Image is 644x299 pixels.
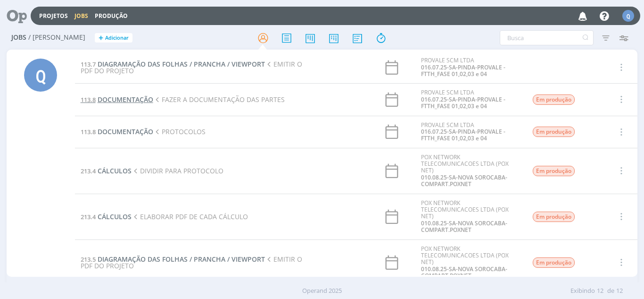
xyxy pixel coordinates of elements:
div: PROVALE SCM LTDA [421,122,518,142]
a: 213.4CÁLCULOS [81,212,132,221]
a: 010.08.25-SA-NOVA SOROCABA-COMPART.POXNET [421,173,507,188]
span: Em produção [533,94,575,105]
a: Projetos [39,12,68,20]
span: 113.8 [81,95,96,104]
span: DIAGRAMAÇÃO DAS FOLHAS / PRANCHA / VIEWPORT [98,255,265,264]
div: POX NETWORK TELECOMUNICACOES LTDA (POX NET) [421,200,518,234]
span: Exibindo [570,286,595,296]
span: Em produção [533,166,575,176]
span: 113.7 [81,60,96,68]
div: POX NETWORK TELECOMUNICACOES LTDA (POX NET) [421,154,518,188]
span: DIVIDIR PARA PROTOCOLO [132,166,223,175]
span: 12 [616,286,623,296]
button: Q [622,8,635,24]
a: 213.5DIAGRAMAÇÃO DAS FOLHAS / PRANCHA / VIEWPORT [81,255,265,264]
a: 113.7DIAGRAMAÇÃO DAS FOLHAS / PRANCHA / VIEWPORT [81,60,265,68]
span: 12 [597,286,603,296]
div: PROVALE SCM LTDA [421,89,518,110]
div: POX NETWORK TELECOMUNICACOES LTDA (POX NET) [421,246,518,280]
a: 010.08.25-SA-NOVA SOROCABA-COMPART.POXNET [421,219,507,234]
a: 113.8DOCUMENTAÇÃO [81,127,153,136]
a: 113.8DOCUMENTAÇÃO [81,95,153,104]
div: Q [622,10,634,22]
span: ELABORAR PDF DE CADA CÁLCULO [132,212,248,221]
a: 016.07.25-SA-PINDA-PROVALE - FTTH_FASE 01,02,03 e 04 [421,95,505,110]
span: EMITIR O PDF DO PROJETO [81,255,302,270]
span: CÁLCULOS [98,166,132,175]
button: Jobs [72,12,91,20]
span: / [PERSON_NAME] [28,34,85,42]
a: Jobs [74,12,88,20]
span: PROTOCOLOS [153,127,206,136]
span: Adicionar [105,35,129,41]
a: 016.07.25-SA-PINDA-PROVALE - FTTH_FASE 01,02,03 e 04 [421,128,505,142]
span: de [607,286,614,296]
a: 016.07.25-SA-PINDA-PROVALE - FTTH_FASE 01,02,03 e 04 [421,63,505,78]
span: + [99,33,103,43]
span: Em produção [533,212,575,222]
span: DOCUMENTAÇÃO [98,127,153,136]
span: Em produção [533,127,575,137]
button: Projetos [36,12,71,20]
input: Busca [500,30,594,45]
span: 113.8 [81,128,96,136]
a: 010.08.25-SA-NOVA SOROCABA-COMPART.POXNET [421,265,507,280]
span: DIAGRAMAÇÃO DAS FOLHAS / PRANCHA / VIEWPORT [98,60,265,68]
div: PROVALE SCM LTDA [421,57,518,77]
span: 213.4 [81,167,96,175]
span: 213.5 [81,255,96,264]
button: Produção [92,12,131,20]
span: EMITIR O PDF DO PROJETO [81,60,302,75]
button: +Adicionar [95,33,132,43]
div: Q [24,59,57,92]
span: CÁLCULOS [98,212,132,221]
span: FAZER A DOCUMENTAÇÃO DAS PARTES [153,95,285,104]
a: 213.4CÁLCULOS [81,166,132,175]
span: DOCUMENTAÇÃO [98,95,153,104]
span: 213.4 [81,213,96,221]
span: Jobs [11,34,26,42]
a: Produção [95,12,128,20]
span: Em produção [533,257,575,268]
